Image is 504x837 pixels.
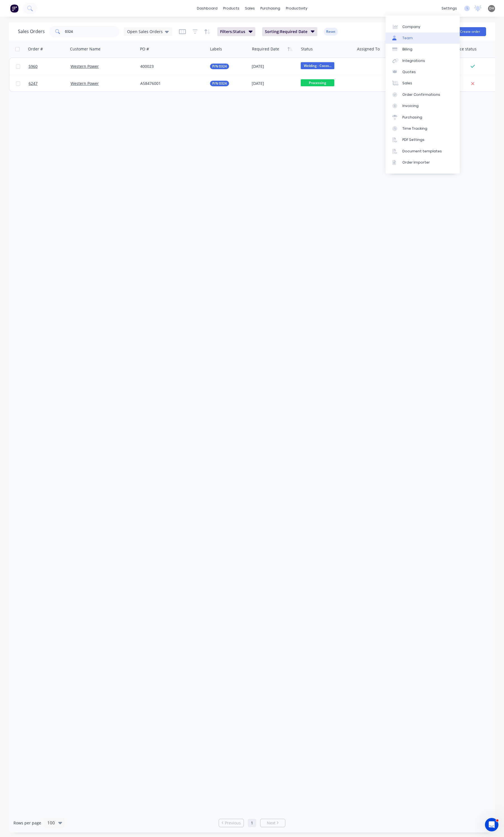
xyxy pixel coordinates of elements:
div: Billing [402,47,412,52]
a: Document templates [386,146,460,157]
a: Previous page [219,820,244,826]
h1: Sales Orders [18,29,45,34]
button: Create order [454,27,486,36]
div: Quotes [402,69,416,75]
div: PDF Settings [402,137,424,142]
span: Open Sales Orders [127,29,163,34]
div: Labels [210,46,222,52]
div: purchasing [258,4,283,13]
span: 6247 [29,81,38,86]
span: Sorting: Required Date [265,29,307,34]
div: 400023 [140,64,202,69]
a: Integrations [386,55,460,66]
iframe: Intercom live chat [485,818,498,831]
div: Company [402,24,420,29]
div: productivity [283,4,310,13]
div: Time Tracking [402,126,427,131]
span: Processing [301,79,334,86]
span: Previous [225,820,241,826]
a: Sales [386,78,460,89]
a: PDF Settings [386,134,460,145]
div: Integrations [402,58,425,63]
a: Western Power [71,64,99,69]
a: Order Importer [386,157,460,168]
div: Required Date [252,46,279,52]
span: P/N 0324 [212,64,227,69]
div: Sales [402,81,412,86]
img: Factory [10,4,18,13]
a: 5960 [29,58,71,75]
a: Invoicing [386,100,460,111]
div: Invoice status [451,46,477,52]
a: Page 1 is your current page [248,819,256,827]
div: settings [439,4,460,13]
div: [DATE] [252,64,296,69]
span: Next [267,820,276,826]
a: Purchasing [386,111,460,123]
div: products [220,4,242,13]
input: Search... [65,26,120,37]
a: Billing [386,44,460,55]
span: 5960 [29,64,38,69]
a: Time Tracking [386,123,460,134]
div: Order # [28,46,43,52]
a: Quotes [386,66,460,78]
button: Sorting:Required Date [262,27,318,36]
span: DH [489,6,494,11]
button: P/N 0324 [210,64,229,69]
span: Filters: Status [220,29,245,34]
div: Order Confirmations [402,92,440,97]
div: Purchasing [402,115,422,120]
a: Next page [260,820,285,826]
button: Reset [324,28,338,36]
div: PO # [140,46,149,52]
div: Order Importer [402,160,430,165]
div: sales [242,4,258,13]
div: Invoicing [402,103,419,108]
span: Rows per page [13,820,41,826]
span: Welding - Cocos... [301,62,334,69]
div: Team [402,36,413,41]
button: Filters:Status [217,27,255,36]
button: P/N 0324 [210,81,229,86]
a: Team [386,32,460,44]
a: 6247 [29,75,71,92]
div: Document templates [402,149,442,154]
div: Customer Name [70,46,101,52]
span: P/N 0324 [212,81,227,86]
a: dashboard [194,4,220,13]
a: Company [386,21,460,32]
div: A58476001 [140,81,202,86]
div: [DATE] [252,81,296,86]
a: Western Power [71,81,99,86]
div: Status [301,46,313,52]
a: Order Confirmations [386,89,460,100]
div: Assigned To [357,46,380,52]
ul: Pagination [216,819,288,827]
